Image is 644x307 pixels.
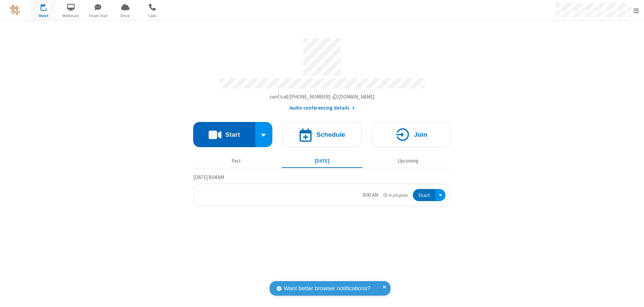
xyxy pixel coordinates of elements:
[316,131,345,138] h4: Schedule
[284,284,370,293] span: Want better browser notifications?
[282,122,362,147] button: Schedule
[270,94,375,100] span: Copy my meeting room link
[413,189,435,201] button: Start
[435,189,445,201] div: Open menu
[627,290,639,302] iframe: Chat
[225,131,240,138] h4: Start
[289,104,355,112] button: Audio conferencing details
[270,93,375,101] button: Copy my meeting room linkCopy my meeting room link
[372,122,451,147] button: Join
[414,131,427,138] h4: Join
[196,155,277,167] button: Past
[363,191,378,199] div: 8:00 AM
[193,173,451,207] section: Today's Meetings
[368,155,448,167] button: Upcoming
[193,122,255,147] button: Start
[282,155,363,167] button: [DATE]
[58,13,84,19] span: Webinars
[45,4,50,9] div: 1
[193,33,451,112] section: Account details
[255,122,273,147] div: Start conference options
[31,13,56,19] span: Meet
[10,5,20,15] img: QA Selenium DO NOT DELETE OR CHANGE
[140,13,165,19] span: Calls
[113,13,138,19] span: Drive
[193,174,224,180] span: [DATE] 8:04 AM
[86,13,111,19] span: Team Chat
[383,192,408,198] em: in progress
